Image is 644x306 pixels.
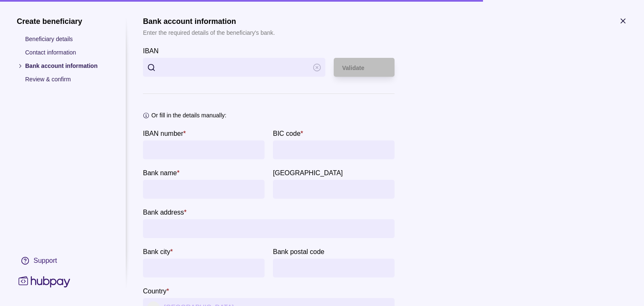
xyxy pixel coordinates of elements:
p: Bank postal code [273,248,325,255]
p: IBAN number [143,130,183,137]
label: Bank city [143,246,173,257]
label: Bank name [143,168,179,178]
p: IBAN [143,47,158,54]
p: Contact information [25,48,109,57]
div: Support [34,256,57,265]
label: Bank postal code [273,246,325,257]
input: Bank province [277,180,390,199]
p: Country [143,288,166,295]
input: IBAN number [147,140,260,159]
p: Bank account information [25,61,109,70]
label: IBAN number [143,128,186,138]
h1: Bank account information [143,17,275,26]
label: BIC code [273,128,303,138]
h1: Create beneficiary [17,17,109,26]
label: IBAN [143,46,158,56]
p: Bank address [143,209,184,216]
label: Bank province [273,168,343,178]
input: bankName [147,180,260,199]
p: Or fill in the details manually: [151,111,226,120]
input: BIC code [277,140,390,159]
p: [GEOGRAPHIC_DATA] [273,169,343,176]
button: Validate [334,58,395,77]
input: Bank address [147,219,390,238]
p: Enter the required details of the beneficiary's bank. [143,28,275,37]
p: Beneficiary details [25,34,109,44]
input: Bank city [147,259,260,277]
p: Bank city [143,248,170,255]
p: Bank name [143,169,177,176]
label: Bank address [143,207,187,217]
a: Support [17,252,109,270]
input: IBAN [160,58,309,77]
p: BIC code [273,130,301,137]
label: Country [143,286,169,296]
input: Bank postal code [277,259,390,277]
span: Validate [342,65,364,71]
p: Review & confirm [25,75,109,84]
